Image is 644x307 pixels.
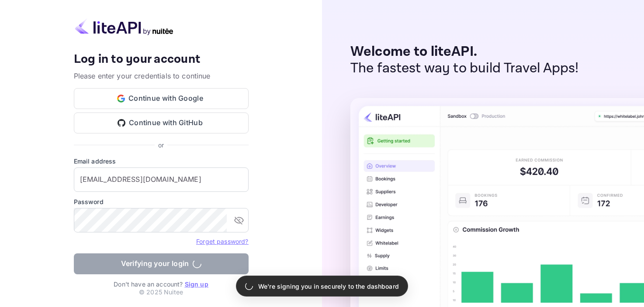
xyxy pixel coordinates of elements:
h4: Log in to your account [74,52,249,67]
p: Don't have an account? [74,280,249,289]
p: or [158,140,164,150]
label: Email address [74,157,249,166]
p: © 2025 Nuitee [139,287,183,297]
p: We're signing you in securely to the dashboard [258,282,399,291]
p: Please enter your credentials to continue [74,71,249,81]
input: Enter your email address [74,167,249,192]
button: toggle password visibility [230,211,248,229]
p: Welcome to liteAPI. [350,44,579,60]
button: Continue with GitHub [74,113,249,133]
label: Password [74,197,249,206]
a: Forget password? [196,237,248,246]
a: Forget password? [196,238,248,245]
a: Sign up [185,280,208,288]
button: Continue with Google [74,88,249,109]
p: The fastest way to build Travel Apps! [350,60,579,77]
img: liteapi [74,18,174,35]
